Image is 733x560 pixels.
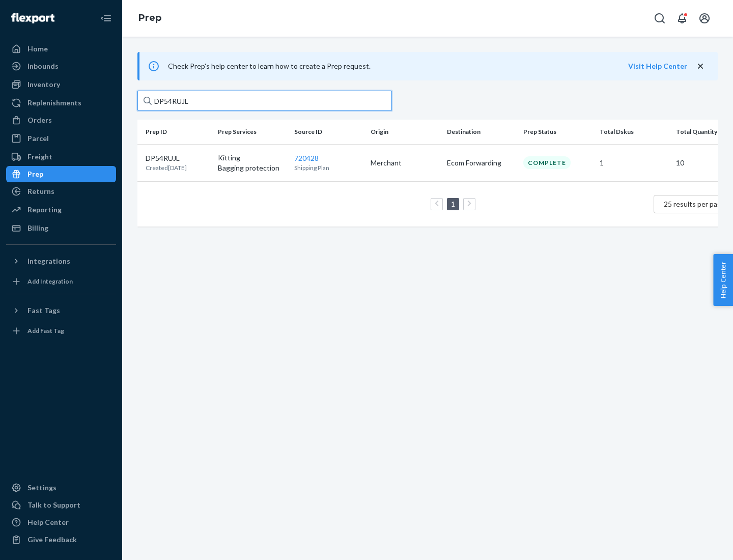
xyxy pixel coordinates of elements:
[27,326,64,335] div: Add Fast Tag
[6,531,116,548] button: Give Feedback
[290,120,366,144] th: Source ID
[6,323,116,339] a: Add Fast Tag
[713,254,733,306] button: Help Center
[27,133,49,144] div: Parcel
[27,186,54,197] div: Returns
[27,517,69,527] div: Help Center
[27,79,60,90] div: Inventory
[449,200,457,208] a: Page 1 is your current page
[664,200,725,208] span: 25 results per page
[27,61,59,71] div: Inbounds
[6,166,116,182] a: Prep
[6,130,116,147] a: Parcel
[27,500,80,510] div: Talk to Support
[137,91,392,111] input: Search prep jobs
[694,8,715,29] button: Open account menu
[371,158,439,168] p: Merchant
[11,13,54,23] img: Flexport logo
[27,535,77,545] div: Give Feedback
[366,120,443,144] th: Origin
[130,4,170,33] ol: breadcrumbs
[672,8,692,29] button: Open notifications
[6,41,116,57] a: Home
[27,169,43,179] div: Prep
[27,256,70,266] div: Integrations
[137,120,214,144] th: Prep ID
[6,112,116,128] a: Orders
[6,202,116,218] a: Reporting
[443,120,519,144] th: Destination
[218,153,286,163] p: Kitting
[27,483,57,493] div: Settings
[519,120,596,144] th: Prep Status
[650,8,670,29] button: Open Search Box
[6,183,116,200] a: Returns
[146,163,187,172] p: Created [DATE]
[146,153,187,163] p: DP54RUJL
[96,8,116,29] button: Close Navigation
[27,305,60,316] div: Fast Tags
[27,223,48,233] div: Billing
[27,205,62,215] div: Reporting
[6,95,116,111] a: Replenishments
[27,152,52,162] div: Freight
[294,154,319,162] a: 720428
[447,158,515,168] p: Ecom Forwarding
[6,253,116,269] button: Integrations
[6,514,116,530] a: Help Center
[6,497,116,513] a: Talk to Support
[168,62,371,70] span: Check Prep's help center to learn how to create a Prep request.
[27,98,81,108] div: Replenishments
[27,277,73,286] div: Add Integration
[523,156,571,169] div: Complete
[6,302,116,319] button: Fast Tags
[27,44,48,54] div: Home
[6,220,116,236] a: Billing
[214,120,290,144] th: Prep Services
[27,115,52,125] div: Orders
[6,149,116,165] a: Freight
[6,58,116,74] a: Inbounds
[600,158,668,168] p: 1
[218,163,286,173] p: Bagging protection
[695,61,706,72] button: close
[6,76,116,93] a: Inventory
[628,61,687,71] button: Visit Help Center
[294,163,362,172] p: Shipping Plan
[6,273,116,290] a: Add Integration
[596,120,672,144] th: Total Dskus
[138,12,161,23] a: Prep
[6,480,116,496] a: Settings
